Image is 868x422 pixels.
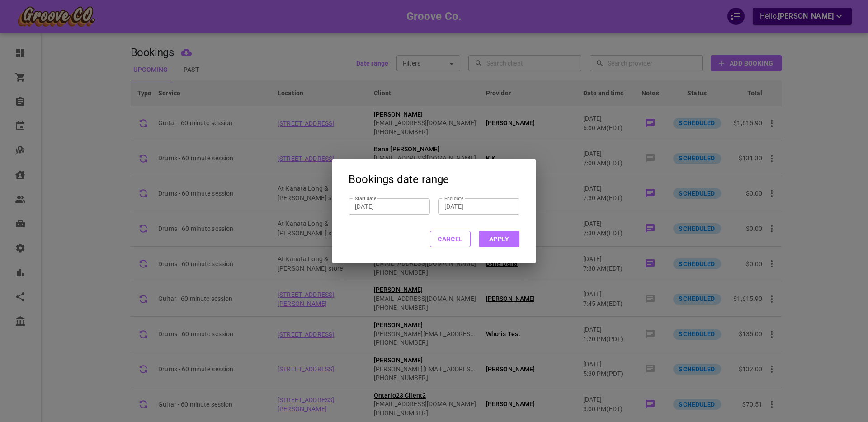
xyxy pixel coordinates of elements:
button: Cancel [430,231,471,247]
h2: Bookings date range [332,159,536,190]
label: End date [444,195,463,202]
label: Start date [355,195,376,202]
input: mmm d, yyyy [444,202,513,211]
input: mmm d, yyyy [355,202,424,211]
button: Apply [479,231,519,247]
